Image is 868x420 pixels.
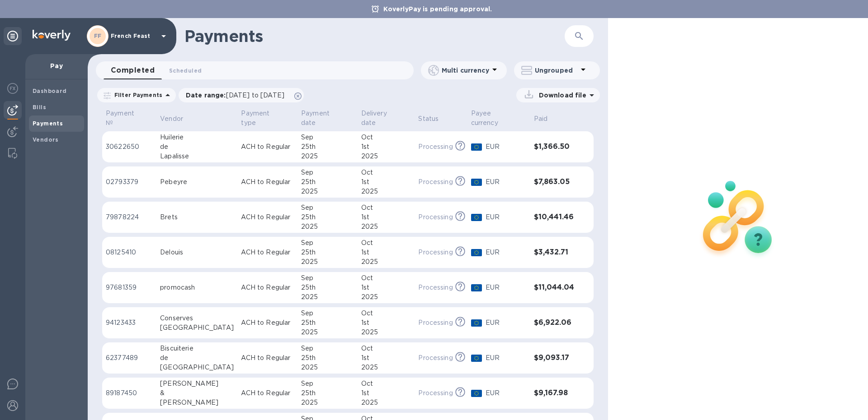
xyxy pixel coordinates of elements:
div: 2025 [361,187,411,196]
p: Processing [418,248,453,257]
p: Ungrouped [535,66,578,75]
p: ACH to Regular [241,177,294,187]
h3: $1,366.50 [534,143,576,151]
span: Payment date [301,109,354,128]
div: 2025 [361,328,411,337]
h1: Payments [184,27,565,46]
div: Brets [160,212,234,222]
div: 1st [361,388,411,398]
p: 08125410 [106,248,153,257]
p: EUR [486,283,527,292]
div: 25th [301,212,354,222]
span: Payment type [241,109,294,128]
div: Sep [301,238,354,248]
p: Processing [418,177,453,187]
p: EUR [486,248,527,257]
div: 2025 [301,363,354,372]
div: 1st [361,248,411,257]
p: Processing [418,283,453,292]
p: EUR [486,318,527,328]
div: Sep [301,133,354,142]
p: 94123433 [106,318,153,328]
div: 1st [361,177,411,187]
p: Payment date [301,109,342,128]
span: Status [418,114,450,124]
p: ACH to Regular [241,318,294,328]
div: promocash [160,283,234,292]
p: EUR [486,142,527,152]
div: Oct [361,203,411,212]
p: Delivery date [361,109,400,128]
p: French Feast [111,33,156,39]
div: de [160,142,234,152]
p: EUR [486,177,527,187]
div: 25th [301,283,354,292]
div: Lapalisse [160,152,234,161]
span: [DATE] to [DATE] [226,92,284,99]
div: Unpin categories [4,27,22,45]
p: 79878224 [106,212,153,222]
p: Vendor [160,114,183,124]
h3: $11,044.04 [534,283,576,292]
div: Conserves [160,314,234,323]
div: Oct [361,344,411,353]
div: Sep [301,344,354,353]
div: 2025 [361,222,411,231]
img: Logo [33,30,71,41]
div: Sep [301,203,354,212]
p: 30622650 [106,142,153,152]
p: Processing [418,318,453,328]
div: 2025 [361,292,411,302]
div: 2025 [301,187,354,196]
img: Foreign exchange [7,83,18,94]
div: 25th [301,248,354,257]
div: de [160,353,234,363]
p: ACH to Regular [241,353,294,363]
p: Processing [418,353,453,363]
p: Filter Payments [111,91,162,99]
div: 2025 [361,363,411,372]
div: Oct [361,273,411,283]
div: 1st [361,212,411,222]
div: 2025 [301,292,354,302]
div: Biscuiterie [160,344,234,353]
h3: $9,167.98 [534,389,576,397]
div: 2025 [361,152,411,161]
p: ACH to Regular [241,283,294,292]
p: 62377489 [106,353,153,363]
p: Processing [418,142,453,152]
div: 25th [301,353,354,363]
div: Oct [361,309,411,318]
span: Scheduled [169,66,202,75]
div: Pebeyre [160,177,234,187]
h3: $3,432.71 [534,248,576,257]
b: Vendors [33,136,59,143]
p: Paid [534,114,548,124]
b: Bills [33,104,46,111]
p: Payment type [241,109,282,128]
h3: $7,863.05 [534,178,576,186]
div: 2025 [361,398,411,407]
div: 2025 [361,257,411,267]
p: Multi currency [442,66,489,75]
div: Sep [301,273,354,283]
div: Sep [301,168,354,177]
div: 2025 [301,257,354,267]
div: Delouis [160,248,234,257]
div: 25th [301,388,354,398]
p: ACH to Regular [241,142,294,152]
span: Completed [111,64,155,77]
div: 2025 [301,222,354,231]
p: Date range : [186,91,289,100]
p: ACH to Regular [241,388,294,398]
div: Oct [361,168,411,177]
div: Oct [361,133,411,142]
p: Status [418,114,439,124]
b: Payments [33,120,63,127]
div: 1st [361,318,411,328]
div: 2025 [301,398,354,407]
p: ACH to Regular [241,212,294,222]
p: Payment № [106,109,141,128]
span: Paid [534,114,560,124]
span: Vendor [160,114,195,124]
